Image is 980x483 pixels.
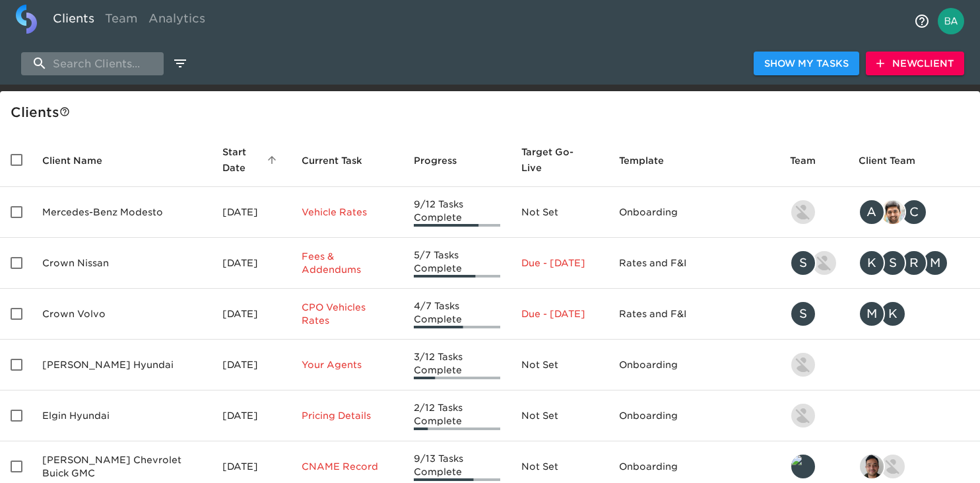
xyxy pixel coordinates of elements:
a: Team [100,5,143,37]
td: Crown Nissan [32,238,212,289]
td: 5/7 Tasks Complete [403,238,511,289]
img: leland@roadster.com [791,455,815,478]
td: 9/12 Tasks Complete [403,187,511,238]
span: Start Date [222,144,280,176]
p: Vehicle Rates [302,205,392,219]
a: Analytics [143,5,211,37]
td: Rates and F&I [608,238,779,289]
td: 2/12 Tasks Complete [403,390,511,441]
svg: This is a list of all of your clients and clients shared with you [59,106,70,117]
img: nikko.foster@roadster.com [881,455,905,478]
img: kevin.lo@roadster.com [791,404,815,427]
img: Profile [938,8,964,34]
td: Mercedes-Benz Modesto [32,187,212,238]
div: C [901,199,927,225]
img: logo [16,5,37,34]
div: S [790,250,816,276]
td: Not Set [511,187,608,238]
div: savannah@roadster.com, austin@roadster.com [790,250,837,276]
span: Calculated based on the start date and the duration of all Tasks contained in this Hub. [521,144,580,176]
p: Your Agents [302,358,392,371]
button: edit [169,52,191,75]
div: S [790,301,816,327]
td: Onboarding [608,340,779,390]
td: Onboarding [608,187,779,238]
div: kevin.lo@roadster.com [790,402,837,429]
span: Current Task [302,153,379,168]
button: Show My Tasks [754,52,859,76]
span: This is the next Task in this Hub that should be completed [302,153,362,168]
span: Client Name [42,153,119,168]
td: 3/12 Tasks Complete [403,340,511,390]
td: Elgin Hyundai [32,390,212,441]
p: CNAME Record [302,460,392,473]
div: sai@simplemnt.com, nikko.foster@roadster.com [859,453,969,480]
td: [PERSON_NAME] Hyundai [32,340,212,390]
td: Not Set [511,390,608,441]
td: [DATE] [212,289,291,340]
td: 4/7 Tasks Complete [403,289,511,340]
div: mcooley@crowncars.com, kwilson@crowncars.com [859,301,969,327]
span: Template [619,153,681,168]
td: Crown Volvo [32,289,212,340]
div: M [922,250,948,276]
div: Client s [11,102,975,123]
div: A [859,199,885,225]
img: sandeep@simplemnt.com [881,200,905,224]
img: sai@simplemnt.com [860,455,884,478]
div: angelique.nurse@roadster.com, sandeep@simplemnt.com, clayton.mandel@roadster.com [859,199,969,225]
td: [DATE] [212,187,291,238]
div: kevin.lo@roadster.com [790,199,837,225]
div: R [901,250,927,276]
span: Client Team [859,153,932,168]
p: Pricing Details [302,409,392,422]
a: Clients [48,5,100,37]
div: M [859,301,885,327]
span: Show My Tasks [764,56,849,72]
img: kevin.lo@roadster.com [791,200,815,224]
div: savannah@roadster.com [790,301,837,327]
div: S [880,250,906,276]
div: K [859,250,885,276]
p: Fees & Addendums [302,250,392,276]
td: Not Set [511,340,608,390]
div: leland@roadster.com [790,453,837,480]
p: CPO Vehicles Rates [302,301,392,327]
td: [DATE] [212,238,291,289]
div: kevin.lo@roadster.com [790,352,837,378]
span: New Client [876,56,954,72]
p: Due - [DATE] [521,307,597,320]
img: austin@roadster.com [812,251,836,275]
div: kwilson@crowncars.com, sparent@crowncars.com, rrobins@crowncars.com, mcooley@crowncars.com [859,250,969,276]
button: notifications [906,5,938,37]
td: [DATE] [212,340,291,390]
div: K [880,301,906,327]
input: search [21,52,164,75]
p: Due - [DATE] [521,256,597,270]
td: [DATE] [212,390,291,441]
span: Progress [414,153,474,168]
span: Target Go-Live [521,144,597,176]
button: NewClient [866,52,964,76]
td: Rates and F&I [608,289,779,340]
img: kevin.lo@roadster.com [791,353,815,377]
td: Onboarding [608,390,779,441]
span: Team [790,153,833,168]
